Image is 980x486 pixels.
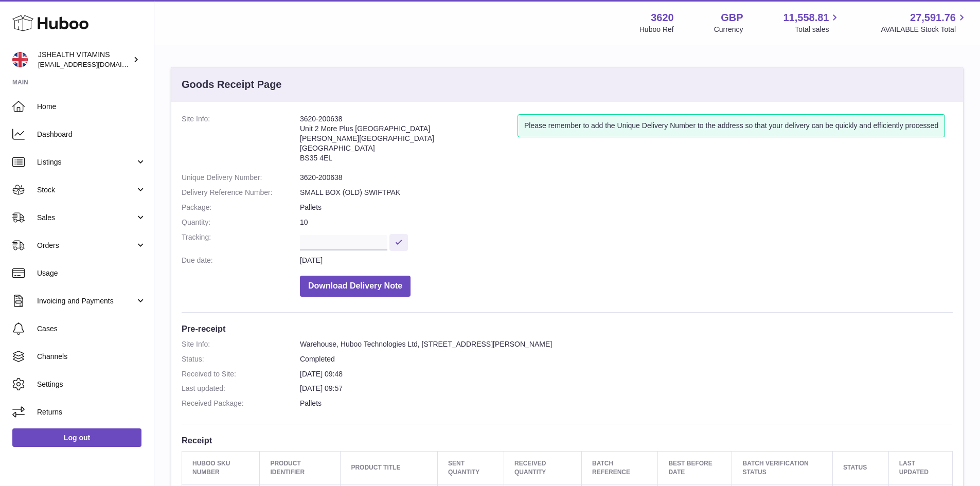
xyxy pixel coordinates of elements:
[37,407,146,417] span: Returns
[888,452,952,484] th: Last updated
[300,339,953,349] dd: Warehouse, Huboo Technologies Ltd, [STREET_ADDRESS][PERSON_NAME]
[182,354,300,364] dt: Status:
[182,369,300,379] dt: Received to Site:
[300,384,953,393] dd: [DATE] 09:57
[341,452,438,484] th: Product title
[518,114,945,137] div: Please remember to add the Unique Delivery Number to the address so that your delivery can be qui...
[37,130,146,139] span: Dashboard
[300,276,411,297] button: Download Delivery Note
[300,188,953,197] dd: SMALL BOX (OLD) SWIFTPAK
[182,78,282,92] h3: Goods Receipt Page
[300,173,953,183] dd: 3620-200638
[438,452,504,484] th: Sent Quantity
[639,25,674,34] div: Huboo Ref
[300,203,953,212] dd: Pallets
[37,324,146,334] span: Cases
[37,157,135,167] span: Listings
[182,188,300,197] dt: Delivery Reference Number:
[300,114,518,168] address: 3620-200638 Unit 2 More Plus [GEOGRAPHIC_DATA] [PERSON_NAME][GEOGRAPHIC_DATA] [GEOGRAPHIC_DATA] B...
[182,256,300,265] dt: Due date:
[37,352,146,362] span: Channels
[182,399,300,408] dt: Received Package:
[300,218,953,227] dd: 10
[182,218,300,227] dt: Quantity:
[37,102,146,112] span: Home
[260,452,341,484] th: Product Identifier
[658,452,732,484] th: Best Before Date
[182,339,300,349] dt: Site Info:
[37,296,135,306] span: Invoicing and Payments
[38,50,131,69] div: JSHEALTH VITAMINS
[581,452,657,484] th: Batch Reference
[182,384,300,393] dt: Last updated:
[182,173,300,183] dt: Unique Delivery Number:
[182,435,953,446] h3: Receipt
[182,203,300,212] dt: Package:
[182,323,953,334] h3: Pre-receipt
[12,52,28,67] img: internalAdmin-3620@internal.huboo.com
[783,11,841,34] a: 11,558.81 Total sales
[182,232,300,250] dt: Tracking:
[881,11,968,34] a: 27,591.76 AVAILABLE Stock Total
[37,268,146,278] span: Usage
[300,399,953,408] dd: Pallets
[721,11,743,25] strong: GBP
[714,25,743,34] div: Currency
[732,452,833,484] th: Batch Verification Status
[795,25,841,34] span: Total sales
[833,452,889,484] th: Status
[910,11,956,25] span: 27,591.76
[300,354,953,364] dd: Completed
[37,185,135,195] span: Stock
[300,369,953,379] dd: [DATE] 09:48
[881,25,968,34] span: AVAILABLE Stock Total
[37,380,146,389] span: Settings
[651,11,674,25] strong: 3620
[300,256,953,265] dd: [DATE]
[504,452,581,484] th: Received Quantity
[38,60,151,68] span: [EMAIL_ADDRESS][DOMAIN_NAME]
[783,11,829,25] span: 11,558.81
[37,241,135,250] span: Orders
[37,213,135,223] span: Sales
[182,452,260,484] th: Huboo SKU Number
[182,114,300,168] dt: Site Info:
[12,428,141,447] a: Log out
